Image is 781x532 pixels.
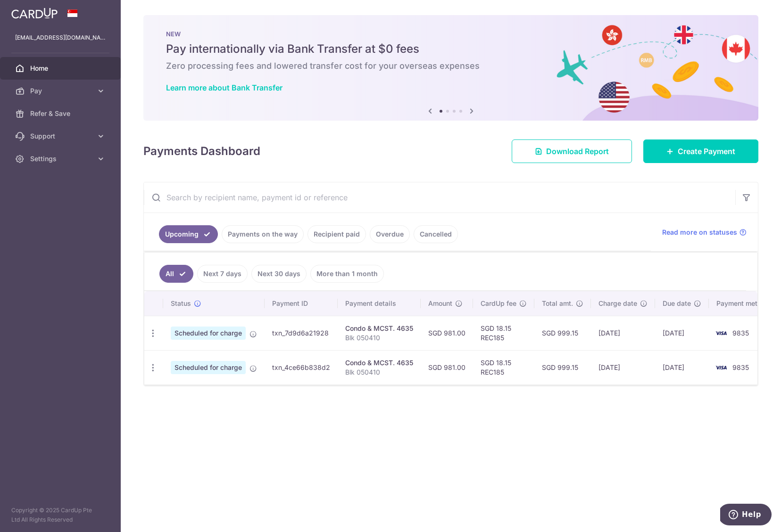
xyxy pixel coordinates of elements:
span: Refer & Save [30,109,92,118]
td: [DATE] [655,350,709,385]
div: Condo & MCST. 4635 [345,358,413,368]
span: Scheduled for charge [171,327,246,340]
span: Status [171,299,191,308]
span: Scheduled for charge [171,361,246,374]
img: Bank Card [712,362,731,373]
p: NEW [166,30,736,38]
a: Overdue [370,225,410,243]
span: Pay [30,86,92,96]
a: Next 30 days [251,265,307,283]
a: All [159,265,193,283]
a: Payments on the way [222,225,304,243]
a: Read more on statuses [662,228,747,237]
span: Home [30,64,92,73]
a: Create Payment [643,139,758,163]
td: SGD 18.15 REC185 [473,350,534,385]
th: Payment ID [265,291,338,316]
p: Blk 050410 [345,368,413,377]
td: txn_4ce66b838d2 [265,350,338,385]
th: Payment details [338,291,421,316]
th: Payment method [709,291,781,316]
a: Upcoming [159,225,218,243]
h6: Zero processing fees and lowered transfer cost for your overseas expenses [166,60,736,72]
span: Total amt. [542,299,573,308]
td: SGD 999.15 [534,350,591,385]
h4: Payments Dashboard [143,143,260,160]
a: Learn more about Bank Transfer [166,83,282,92]
a: Next 7 days [197,265,248,283]
span: Read more on statuses [662,228,737,237]
td: SGD 981.00 [421,350,473,385]
p: Blk 050410 [345,333,413,343]
p: [EMAIL_ADDRESS][DOMAIN_NAME] [15,33,106,42]
span: Charge date [598,299,637,308]
img: Bank Card [712,327,731,339]
a: Download Report [512,139,632,163]
span: Support [30,131,92,141]
span: Create Payment [678,146,735,157]
h5: Pay internationally via Bank Transfer at $0 fees [166,41,736,57]
iframe: Opens a widget where you can find more information [720,504,772,527]
img: Bank transfer banner [143,15,758,121]
td: [DATE] [591,316,655,350]
td: [DATE] [591,350,655,385]
span: 9835 [732,363,749,371]
span: Settings [30,154,92,164]
td: txn_7d9d6a21928 [265,316,338,350]
span: Due date [663,299,691,308]
span: Download Report [546,146,609,157]
div: Condo & MCST. 4635 [345,324,413,333]
span: CardUp fee [481,299,516,308]
a: Cancelled [414,225,458,243]
input: Search by recipient name, payment id or reference [144,182,735,213]
img: CardUp [11,8,58,19]
td: [DATE] [655,316,709,350]
a: Recipient paid [307,225,366,243]
td: SGD 18.15 REC185 [473,316,534,350]
td: SGD 981.00 [421,316,473,350]
span: 9835 [732,329,749,337]
span: Amount [428,299,452,308]
a: More than 1 month [310,265,384,283]
td: SGD 999.15 [534,316,591,350]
